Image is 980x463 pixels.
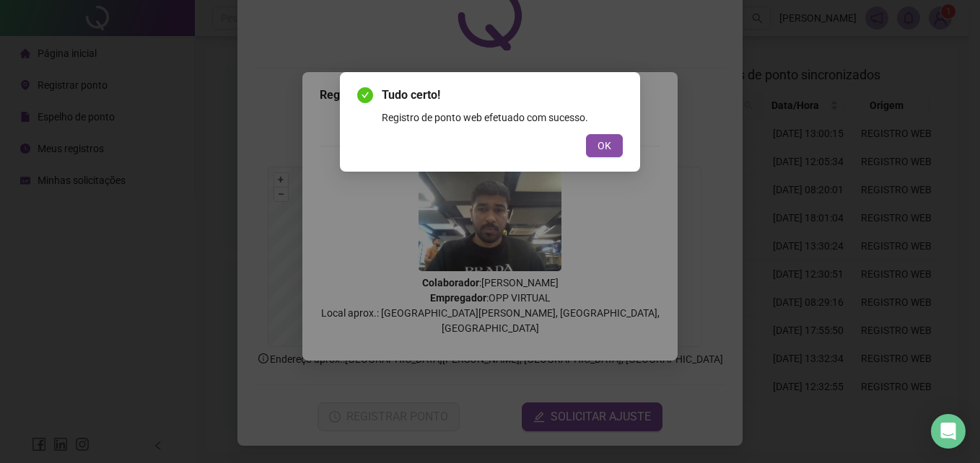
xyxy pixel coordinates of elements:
span: check-circle [357,87,373,103]
div: Registro de ponto web efetuado com sucesso. [382,110,623,125]
div: Open Intercom Messenger [931,414,966,449]
button: OK [586,134,623,157]
span: OK [598,138,611,154]
span: Tudo certo! [382,87,623,104]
